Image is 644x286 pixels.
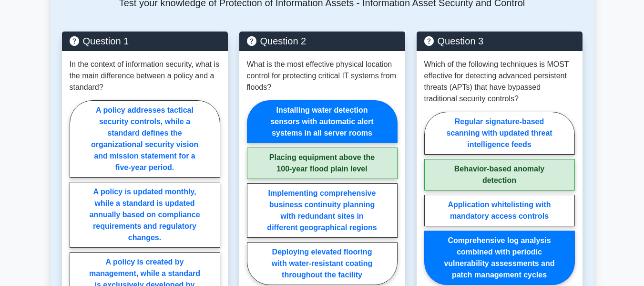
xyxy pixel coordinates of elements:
h5: Question 1 [70,35,220,47]
h5: Question 2 [247,35,398,47]
p: Which of the following techniques is MOST effective for detecting advanced persistent threats (AP... [424,59,575,105]
label: Placing equipment above the 100-year flood plain level [247,148,398,179]
h5: Question 3 [424,35,575,47]
label: A policy is updated monthly, while a standard is updated annually based on compliance requirement... [70,182,220,248]
label: Behavior-based anomaly detection [424,159,575,191]
p: In the context of information security, what is the main difference between a policy and a standard? [70,59,220,93]
label: Regular signature-based scanning with updated threat intelligence feeds [424,112,575,155]
label: Deploying elevated flooring with water-resistant coating throughout the facility [247,242,398,285]
label: A policy addresses tactical security controls, while a standard defines the organizational securi... [70,100,220,178]
label: Comprehensive log analysis combined with periodic vulnerability assessments and patch management ... [424,231,575,285]
label: Application whitelisting with mandatory access controls [424,195,575,226]
label: Implementing comprehensive business continuity planning with redundant sites in different geograp... [247,183,398,238]
p: What is the most effective physical location control for protecting critical IT systems from floods? [247,59,398,93]
label: Installing water detection sensors with automatic alert systems in all server rooms [247,100,398,143]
